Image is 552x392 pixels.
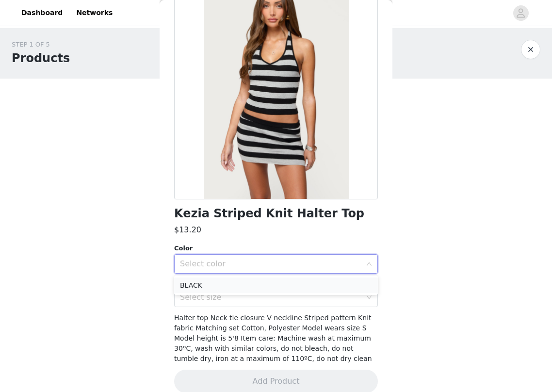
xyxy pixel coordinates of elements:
[174,278,378,293] li: BLACK
[174,244,378,253] div: Color
[174,314,372,362] span: Halter top Neck tie closure V neckline Striped pattern Knit fabric Matching set Cotton, Polyester...
[516,5,525,21] div: avatar
[180,259,361,269] div: Select color
[12,40,70,49] div: STEP 1 OF 5
[366,261,372,268] i: icon: down
[180,293,361,302] div: Select size
[70,2,118,24] a: Networks
[174,207,364,220] h1: Kezia Striped Knit Halter Top
[366,294,372,301] i: icon: down
[12,49,70,67] h1: Products
[16,2,68,24] a: Dashboard
[174,224,201,236] h3: $13.20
